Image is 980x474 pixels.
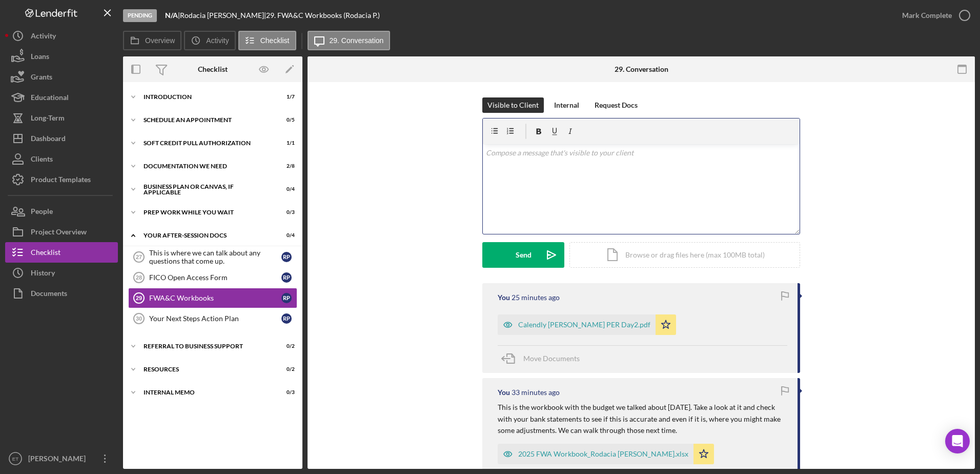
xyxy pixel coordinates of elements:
[5,448,118,469] button: ET[PERSON_NAME]
[276,186,295,192] div: 0 / 4
[31,169,91,192] div: Product Templates
[276,140,295,146] div: 1 / 1
[128,247,297,267] a: 27This is where we can talk about any questions that come up.RP
[5,263,118,283] button: History
[128,308,297,329] a: 30Your Next Steps Action PlanRP
[128,288,297,308] a: 29FWA&C WorkbooksRP
[31,283,67,306] div: Documents
[149,249,281,265] div: This is where we can talk about any questions that come up.
[5,222,118,242] button: Project Overview
[26,448,92,471] div: [PERSON_NAME]
[276,343,295,349] div: 0 / 2
[206,36,229,45] label: Activity
[31,67,52,90] div: Grants
[144,140,269,146] div: Soft Credit Pull Authorization
[281,293,292,303] div: R P
[5,128,118,149] button: Dashboard
[276,366,295,372] div: 0 / 2
[136,254,142,260] tspan: 27
[123,31,181,50] button: Overview
[518,321,650,329] div: Calendly [PERSON_NAME] PER Day2.pdf
[945,429,970,453] div: Open Intercom Messenger
[145,36,175,45] label: Overview
[136,315,142,322] tspan: 30
[128,267,297,288] a: 28FICO Open Access FormRP
[892,5,975,26] button: Mark Complete
[482,242,564,268] button: Send
[144,163,269,169] div: Documentation We Need
[5,87,118,108] button: Educational
[276,117,295,123] div: 0 / 5
[180,11,266,19] div: Rodacia [PERSON_NAME] |
[512,293,560,302] time: 2025-09-11 21:54
[330,36,384,45] label: 29. Conversation
[198,65,228,73] div: Checklist
[5,26,118,46] button: Activity
[487,97,539,113] div: Visible to Client
[589,97,643,113] button: Request Docs
[276,209,295,215] div: 0 / 3
[238,31,296,50] button: Checklist
[136,274,142,281] tspan: 28
[5,283,118,304] button: Documents
[498,314,676,335] button: Calendly [PERSON_NAME] PER Day2.pdf
[308,31,391,50] button: 29. Conversation
[498,444,714,464] button: 2025 FWA Workbook_Rodacia [PERSON_NAME].xlsx
[615,65,668,73] div: 29. Conversation
[165,11,180,19] div: |
[144,366,269,372] div: Resources
[165,11,178,19] b: N/A
[276,163,295,169] div: 2 / 8
[5,201,118,222] button: People
[498,402,787,436] p: This is the workbook with the budget we talked about [DATE]. Take a look at it and check with you...
[549,97,584,113] button: Internal
[149,294,281,302] div: FWA&C Workbooks
[31,87,69,110] div: Educational
[31,222,87,245] div: Project Overview
[144,389,269,396] div: Internal Memo
[276,94,295,100] div: 1 / 7
[144,343,269,349] div: Referral to Business Support
[144,232,269,239] div: Your After-Session Docs
[31,201,53,224] div: People
[31,26,56,49] div: Activity
[276,232,295,239] div: 0 / 4
[554,97,579,113] div: Internal
[482,97,544,113] button: Visible to Client
[266,11,380,19] div: 29. FWA&C Workbooks (Rodacia P.)
[144,184,269,195] div: Business Plan or Canvas, if applicable
[136,295,142,301] tspan: 29
[516,242,532,268] div: Send
[31,46,49,69] div: Loans
[260,36,290,45] label: Checklist
[12,456,18,462] text: ET
[5,67,118,87] button: Grants
[498,293,510,302] div: You
[31,128,66,151] div: Dashboard
[523,354,580,363] span: Move Documents
[498,346,590,371] button: Move Documents
[5,46,118,67] button: Loans
[5,169,118,190] button: Product Templates
[31,263,55,286] div: History
[595,97,638,113] div: Request Docs
[281,313,292,324] div: R P
[144,94,269,100] div: Introduction
[5,242,118,263] button: Checklist
[5,149,118,169] button: Clients
[184,31,235,50] button: Activity
[512,388,560,397] time: 2025-09-11 21:46
[5,108,118,128] button: Long-Term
